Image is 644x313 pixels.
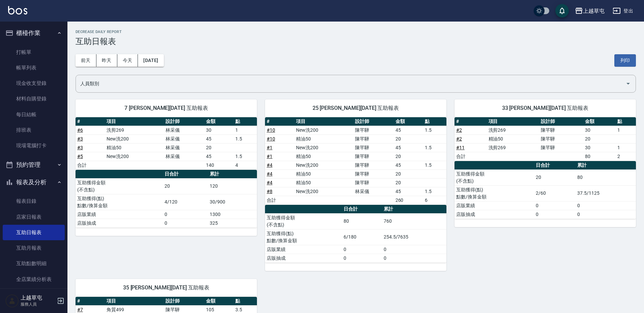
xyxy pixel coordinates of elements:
td: 20 [394,134,423,143]
a: 現金收支登錄 [3,75,65,91]
a: 每日結帳 [3,107,65,122]
th: 項目 [105,117,164,126]
a: 店家日報表 [3,209,65,225]
th: 點 [234,117,257,126]
td: 洗剪269 [487,126,539,134]
th: 日合計 [163,170,208,179]
td: 6/180 [342,229,382,245]
td: 陳芊驊 [539,126,583,134]
h5: 上越草屯 [21,294,55,301]
td: 洗剪269 [487,143,539,152]
td: 80 [342,213,382,229]
a: #10 [267,136,275,142]
td: 陳芊驊 [353,161,394,169]
td: 互助獲得(點) 點數/換算金額 [455,185,534,201]
td: 陳芊驊 [353,126,394,134]
a: #6 [77,127,83,133]
td: 1300 [208,210,257,219]
a: #5 [77,154,83,159]
td: 林采儀 [164,152,204,161]
a: 全店業績分析表 [3,272,65,287]
th: 金額 [394,117,423,126]
td: New洗200 [294,143,353,152]
td: 20 [394,152,423,161]
td: 林采儀 [164,143,204,152]
td: 陳芊驊 [353,152,394,161]
td: 2 [616,152,636,161]
a: 帳單列表 [3,60,65,75]
table: a dense table [265,117,446,205]
td: 合計 [76,161,105,169]
button: 登出 [610,5,636,17]
td: 30/900 [208,194,257,210]
td: 精油50 [294,134,353,143]
td: 0 [382,245,446,254]
td: 20 [204,143,234,152]
a: #2 [456,127,462,133]
a: 互助月報表 [3,240,65,256]
button: 上越草屯 [572,4,607,18]
td: 店販業績 [265,245,342,254]
button: 預約管理 [3,156,65,174]
p: 服務人員 [21,301,55,307]
td: 1 [616,143,636,152]
td: 合計 [265,196,294,205]
button: 列印 [614,54,636,67]
a: #11 [456,145,465,150]
td: 合計 [455,152,487,161]
td: 20 [394,169,423,178]
td: 陳芊驊 [353,178,394,187]
td: New洗200 [294,187,353,196]
td: 45 [394,161,423,169]
td: 林采儀 [164,134,204,143]
td: 260 [394,196,423,205]
td: 精油50 [294,178,353,187]
td: 30 [583,126,616,134]
th: 設計師 [539,117,583,126]
td: 店販抽成 [76,219,163,227]
span: 7 [PERSON_NAME][DATE] 互助報表 [84,105,249,112]
img: Person [5,294,19,308]
td: 0 [534,210,576,219]
a: #10 [267,127,275,133]
span: 35 [PERSON_NAME][DATE] 互助報表 [84,284,249,291]
button: 報表及分析 [3,174,65,191]
a: #4 [267,171,272,177]
td: 陳芊驊 [539,134,583,143]
td: 店販抽成 [265,254,342,262]
td: 互助獲得金額 (不含點) [455,169,534,185]
th: # [76,117,105,126]
th: 金額 [204,117,234,126]
a: 營業統計分析表 [3,287,65,303]
th: 項目 [294,117,353,126]
td: 精油50 [294,152,353,161]
span: 25 [PERSON_NAME][DATE] 互助報表 [273,105,438,112]
td: 0 [576,210,636,219]
td: 0 [534,201,576,210]
img: Logo [8,6,27,14]
a: #3 [77,145,83,150]
td: 6 [423,196,446,205]
td: 80 [576,169,636,185]
td: New洗200 [105,134,164,143]
a: #8 [267,189,272,194]
td: 0 [163,219,208,227]
a: #4 [267,180,272,185]
td: 陳芊驊 [353,143,394,152]
td: 37.5/1125 [576,185,636,201]
td: 精油50 [487,134,539,143]
a: #3 [77,136,83,142]
td: 30 [583,143,616,152]
span: 33 [PERSON_NAME][DATE] 互助報表 [463,105,628,112]
th: 設計師 [164,117,204,126]
th: # [455,117,487,126]
h3: 互助日報表 [76,37,636,46]
button: save [555,4,569,18]
td: 互助獲得金額 (不含點) [265,213,342,229]
td: 精油50 [105,143,164,152]
button: 昨天 [96,54,117,67]
td: 45 [394,126,423,134]
td: 120 [208,178,257,194]
td: 互助獲得金額 (不含點) [76,178,163,194]
td: 互助獲得(點) 點數/換算金額 [265,229,342,245]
